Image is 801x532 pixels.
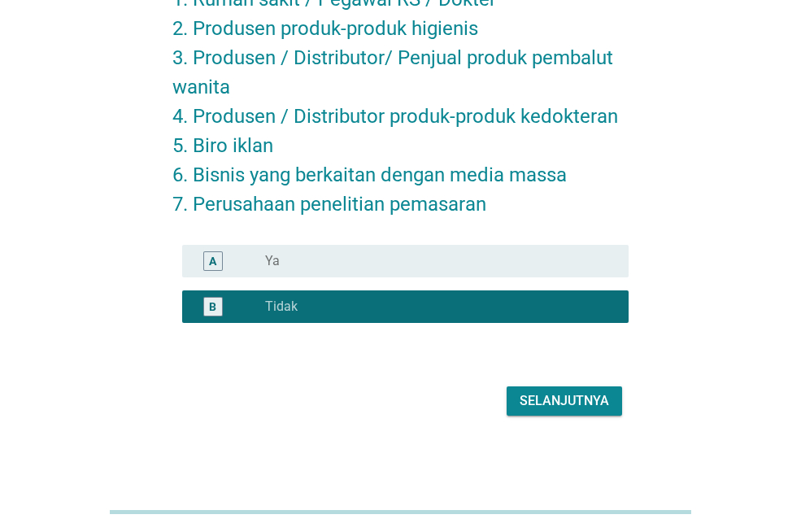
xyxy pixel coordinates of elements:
div: A [209,252,216,269]
button: Selanjutnya [507,386,622,416]
label: Tidak [265,299,298,315]
div: B [209,298,216,315]
label: Ya [265,253,280,269]
div: Selanjutnya [520,391,609,411]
